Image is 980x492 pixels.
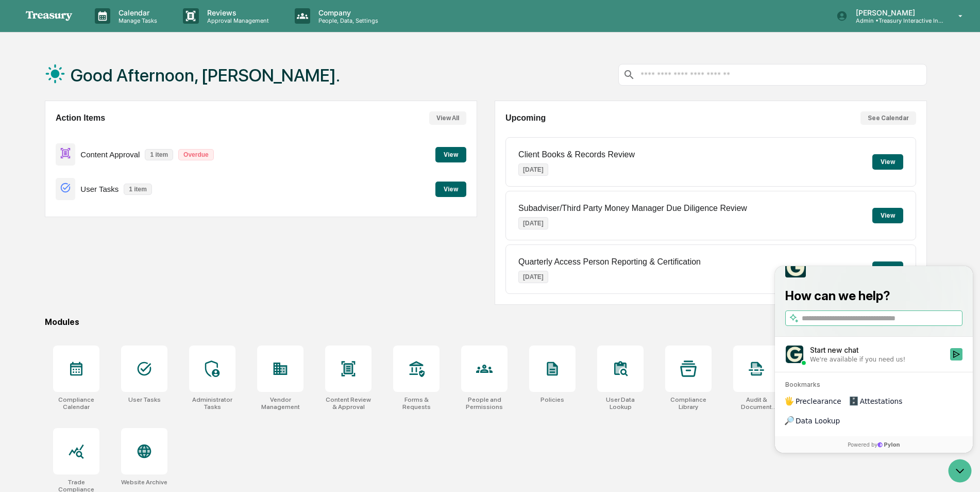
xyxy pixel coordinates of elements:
p: Manage Tasks [110,17,162,24]
div: Vendor Management [257,396,303,411]
p: [DATE] [518,163,548,176]
p: Subadviser/Third Party Money Manager Due Diligence Review [518,204,747,213]
p: Approval Management [199,17,274,24]
h2: Upcoming [505,113,546,123]
div: People and Permissions [461,396,508,411]
div: 🗄️ [75,131,83,139]
button: See Calendar [860,111,916,125]
p: [DATE] [518,271,548,283]
a: Powered byPylon [73,174,125,183]
img: logo [25,10,74,22]
div: Modules [45,317,927,327]
div: Start new chat [35,79,169,89]
img: 1746055101610-c473b297-6a78-478c-a979-82029cc54cd1 [10,79,29,97]
div: Compliance Library [665,396,712,411]
p: [PERSON_NAME] [848,8,943,17]
button: View All [429,111,466,125]
div: Audit & Document Logs [733,396,780,411]
div: 🔎 [10,151,19,159]
p: [DATE] [518,217,548,229]
div: 🖐️ [10,131,19,139]
div: User Data Lookup [597,396,644,411]
a: 🔎Data Lookup [6,145,69,164]
p: Quarterly Access Person Reporting & Certification [518,257,701,267]
div: Administrator Tasks [189,396,235,411]
p: Content Approval [80,150,140,159]
iframe: Open customer support [947,458,975,486]
a: 🗄️Attestations [71,126,132,144]
a: View [435,184,466,193]
p: Calendar [110,8,162,17]
p: Admin • Treasury Interactive Investment Advisers LLC [848,17,943,24]
button: View [872,261,903,277]
p: 1 item [145,149,173,160]
button: View [872,154,903,170]
h1: Good Afternoon, [PERSON_NAME]. [71,65,340,86]
span: Preclearance [21,130,66,140]
button: View [872,208,903,223]
p: Company [310,8,383,17]
p: How can we help? [10,22,188,38]
a: 🖐️Preclearance [6,126,71,144]
p: Reviews [199,8,274,17]
div: Forms & Requests [393,396,440,411]
p: 1 item [124,184,152,195]
p: User Tasks [80,185,119,193]
h2: Action Items [56,113,105,123]
button: View [435,147,466,162]
span: Attestations [85,130,128,140]
a: View [435,149,466,159]
p: Client Books & Records Review [518,150,635,159]
div: User Tasks [128,396,161,403]
div: Content Review & Approval [325,396,371,411]
iframe: Customer support window [775,266,973,453]
span: Pylon [103,175,125,183]
span: Data Lookup [21,150,65,160]
button: View [435,182,466,197]
div: Website Archive [121,479,167,486]
p: People, Data, Settings [310,17,383,24]
div: We're available if you need us! [35,89,130,97]
div: Policies [540,396,564,403]
div: Compliance Calendar [53,396,99,411]
button: Start new chat [175,82,188,94]
p: Overdue [178,149,214,160]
